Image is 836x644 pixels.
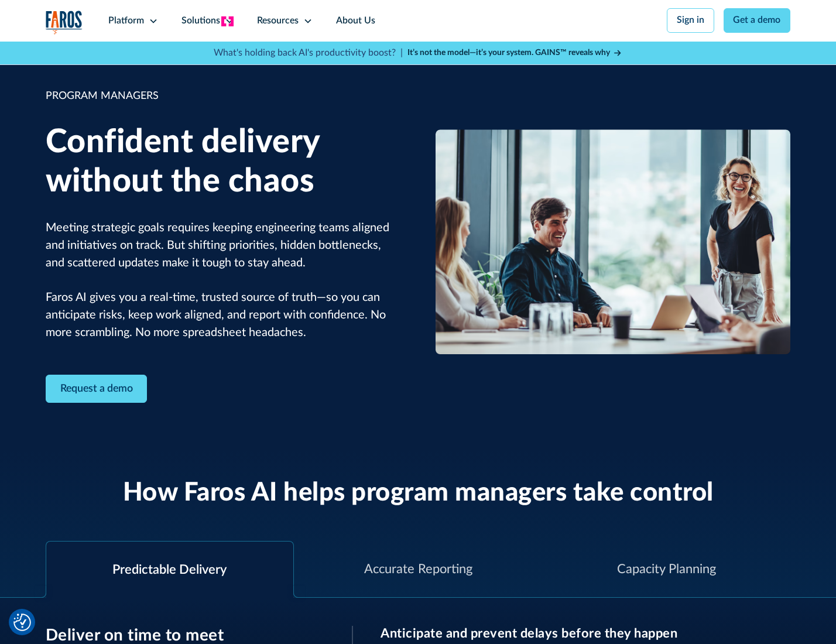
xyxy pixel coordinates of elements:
img: Logo of the analytics and reporting company Faros. [46,11,83,35]
a: It’s not the model—it’s your system. GAINS™ reveals why [407,47,623,59]
strong: It’s not the model—it’s your system. GAINS™ reveals why [407,49,610,57]
p: What's holding back AI's productivity boost? | [214,46,403,60]
div: Resources [257,14,299,28]
div: Capacity Planning [617,560,716,579]
div: Accurate Reporting [364,560,472,579]
div: Platform [108,14,144,28]
a: Get a demo [724,8,791,33]
a: home [46,11,83,35]
h2: How Faros AI helps program managers take control [123,478,714,509]
h3: Anticipate and prevent delays before they happen [381,626,790,641]
div: PROGRAM MANAGERS [46,88,401,104]
div: Predictable Delivery [112,560,227,580]
a: Sign in [667,8,714,33]
img: Revisit consent button [13,614,31,631]
div: Solutions [181,14,220,28]
a: Contact Modal [46,375,148,403]
p: Meeting strategic goals requires keeping engineering teams aligned and initiatives on track. But ... [46,220,401,342]
h1: Confident delivery without the chaos [46,123,401,201]
button: Cookie Settings [13,614,31,631]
